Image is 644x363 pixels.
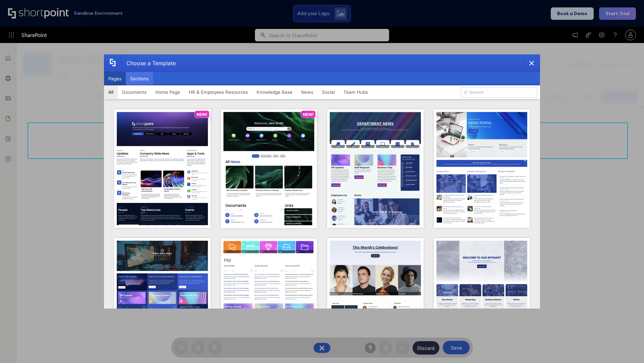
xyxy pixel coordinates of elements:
input: Search [461,87,537,97]
button: Home Page [151,85,184,99]
button: Documents [118,85,151,99]
p: NEW! [197,112,207,117]
button: Team Hubs [339,85,372,99]
div: Choose a Template [121,55,176,72]
button: Pages [104,72,126,85]
button: Sections [126,72,153,85]
button: Social [318,85,339,99]
iframe: Chat Widget [610,331,644,363]
p: NEW! [303,112,314,117]
button: Knowledge Base [252,85,297,99]
div: template selector [104,54,540,309]
button: News [297,85,318,99]
button: HR & Employees Resources [184,85,252,99]
button: All [104,85,118,99]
